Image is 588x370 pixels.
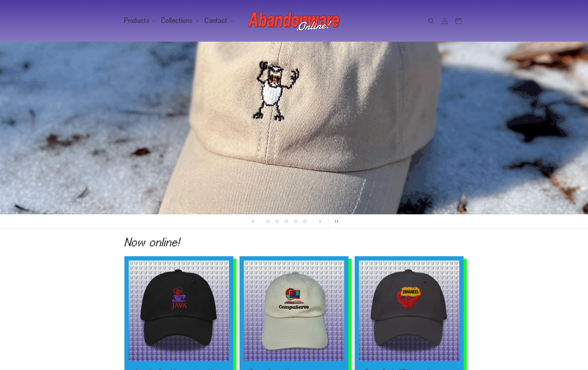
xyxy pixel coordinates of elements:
button: Load slide 4 of 5 [291,217,300,226]
button: Load slide 2 of 5 [273,217,282,226]
button: Load slide 5 of 5 [300,217,310,226]
span: Products [124,18,150,23]
h2: Now online! [124,237,464,247]
summary: Search [424,14,438,28]
summary: Collections [158,14,201,27]
summary: Products [121,14,158,27]
button: Load slide 1 of 5 [263,217,273,226]
img: Abandonware [248,9,340,33]
span: Collections [161,18,193,23]
summary: Contact [201,14,236,27]
button: Next slide [313,215,327,228]
span: Contact [205,18,227,23]
a: Abandonware [245,6,343,35]
button: Previous slide [246,215,260,228]
button: Pause slideshow [329,215,342,228]
button: Load slide 3 of 5 [282,217,291,226]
